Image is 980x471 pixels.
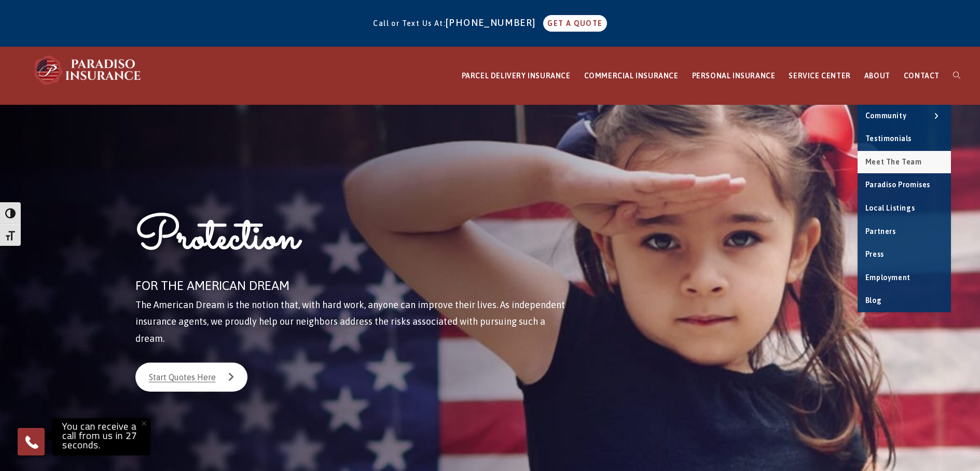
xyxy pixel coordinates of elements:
a: Press [858,243,951,266]
img: Phone icon [23,434,40,450]
span: The American Dream is the notion that, with hard work, anyone can improve their lives. As indepen... [135,299,565,344]
a: [PHONE_NUMBER] [446,17,541,28]
span: Blog [865,296,881,304]
span: Press [865,250,884,258]
span: FOR THE AMERICAN DREAM [135,279,289,293]
a: COMMERCIAL INSURANCE [577,47,685,105]
p: You can receive a call from us in 27 seconds. [54,421,148,453]
a: Employment [858,267,951,289]
span: PERSONAL INSURANCE [692,72,776,80]
span: COMMERCIAL INSURANCE [584,72,679,80]
a: CONTACT [897,47,946,105]
img: Paradiso Insurance [31,54,145,86]
span: ABOUT [864,72,890,80]
span: CONTACT [904,72,940,80]
a: Paradiso Promises [858,174,951,197]
a: Start Quotes Here [135,363,247,392]
span: Local Listings [865,204,915,212]
span: Employment [865,273,910,282]
span: Paradiso Promises [865,181,930,189]
a: PERSONAL INSURANCE [685,47,782,105]
a: Testimonials [858,128,951,150]
a: PARCEL DELIVERY INSURANCE [455,47,577,105]
span: Partners [865,227,896,235]
a: Partners [858,220,951,243]
span: Community [865,112,906,120]
a: ABOUT [858,47,897,105]
span: SERVICE CENTER [789,72,850,80]
a: Meet the Team [858,151,951,174]
span: PARCEL DELIVERY INSURANCE [462,72,571,80]
a: Community [858,105,951,128]
button: Close [132,412,155,435]
span: Call or Text Us At: [373,19,446,27]
span: Testimonials [865,134,912,143]
a: Local Listings [858,197,951,220]
a: GET A QUOTE [543,15,606,32]
a: SERVICE CENTER [782,47,857,105]
a: Blog [858,289,951,312]
h1: Protection [135,209,567,274]
span: Meet the Team [865,158,922,166]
